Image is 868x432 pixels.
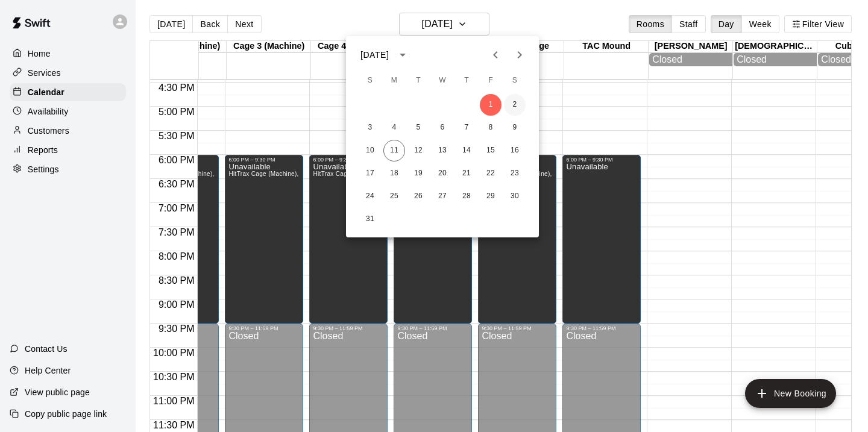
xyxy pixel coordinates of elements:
[359,140,381,161] button: 10
[359,208,381,230] button: 31
[432,140,453,161] button: 13
[483,43,508,67] button: Previous month
[504,69,526,93] span: Saturday
[480,163,502,184] button: 22
[480,140,502,161] button: 15
[360,49,389,61] div: [DATE]
[456,117,477,139] button: 7
[359,117,381,139] button: 3
[407,163,429,184] button: 19
[359,186,381,207] button: 24
[359,163,381,184] button: 17
[407,186,429,207] button: 26
[407,117,429,139] button: 5
[504,117,526,139] button: 9
[407,69,429,93] span: Tuesday
[504,140,526,161] button: 16
[504,186,526,207] button: 30
[480,94,502,116] button: 1
[432,186,453,207] button: 27
[383,117,405,139] button: 4
[407,140,429,161] button: 12
[456,163,477,184] button: 21
[456,69,477,93] span: Thursday
[504,163,526,184] button: 23
[480,117,502,139] button: 8
[508,43,532,67] button: Next month
[456,140,477,161] button: 14
[432,69,453,93] span: Wednesday
[392,45,413,65] button: calendar view is open, switch to year view
[432,117,453,139] button: 6
[480,186,502,207] button: 29
[383,69,405,93] span: Monday
[383,163,405,184] button: 18
[359,69,381,93] span: Sunday
[480,69,502,93] span: Friday
[383,186,405,207] button: 25
[432,163,453,184] button: 20
[504,94,526,116] button: 2
[456,186,477,207] button: 28
[383,140,405,161] button: 11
